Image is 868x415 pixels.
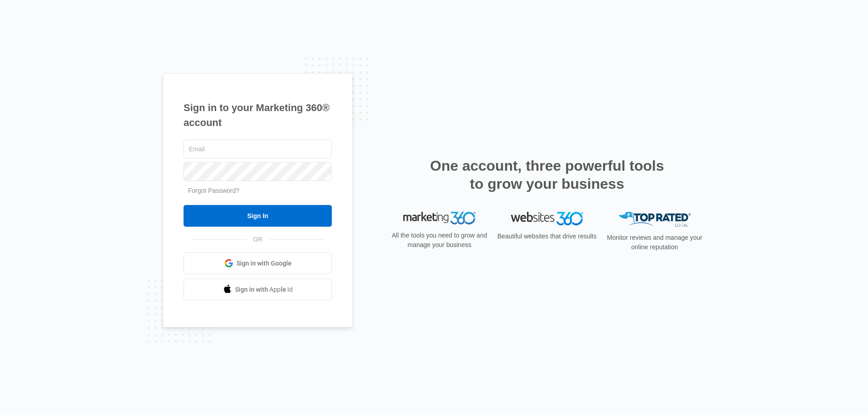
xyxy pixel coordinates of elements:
[188,187,240,194] a: Forgot Password?
[235,285,293,294] span: Sign in with Apple Id
[604,233,705,252] p: Monitor reviews and manage your online reputation
[184,100,332,130] h1: Sign in to your Marketing 360® account
[496,232,598,241] p: Beautiful websites that drive results
[236,259,292,268] span: Sign in with Google
[511,212,583,225] img: Websites 360
[427,157,667,193] h2: One account, three powerful tools to grow your business
[184,140,332,159] input: Email
[184,205,332,227] input: Sign In
[403,212,476,224] img: Marketing 360
[389,231,490,250] p: All the tools you need to grow and manage your business
[184,252,332,274] a: Sign in with Google
[184,279,332,300] a: Sign in with Apple Id
[247,235,269,244] span: OR
[618,212,691,227] img: Top Rated Local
